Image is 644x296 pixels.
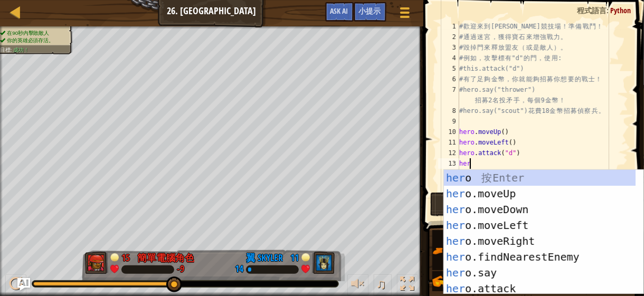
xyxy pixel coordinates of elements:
[121,251,132,261] div: 15
[438,53,459,63] div: 4
[13,47,29,53] span: 成功！
[438,137,459,148] div: 11
[392,2,418,27] button: 顯示遊戲選單
[610,5,631,15] span: Python
[430,192,526,216] button: 運行 ⇧↵
[288,251,299,261] div: 11
[432,241,452,261] img: portrait.png
[438,74,459,84] div: 6
[7,30,49,36] span: 在90秒內擊敗敵人
[177,265,184,274] div: -9
[438,32,459,42] div: 2
[438,21,459,32] div: 1
[85,252,108,274] img: thang_avatar_frame.png
[374,274,392,296] button: ♫
[11,47,13,53] span: :
[438,116,459,127] div: 9
[438,179,459,190] div: 15
[312,252,335,274] img: thang_avatar_frame.png
[438,42,459,53] div: 3
[325,2,354,22] button: Ask AI
[438,169,459,179] div: 14
[438,63,459,74] div: 5
[438,127,459,137] div: 10
[347,274,368,296] button: 調整音量
[7,37,53,43] span: 你的英雄必須存活。
[376,276,386,292] span: ♫
[235,265,243,274] div: 14
[438,148,459,158] div: 12
[432,272,452,292] img: portrait.png
[438,190,459,200] div: 16
[438,158,459,169] div: 13
[577,5,607,15] span: 程式語言
[17,278,30,291] button: Ask AI
[137,251,194,265] div: 簡單電腦角色
[246,251,283,265] div: 翼 skyler
[5,274,26,296] button: Ctrl + P: Play
[438,106,459,116] div: 8
[397,274,418,296] button: 切換全螢幕
[359,6,381,16] span: 小提示
[438,84,459,106] div: 7
[607,5,610,15] span: :
[330,6,348,16] span: Ask AI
